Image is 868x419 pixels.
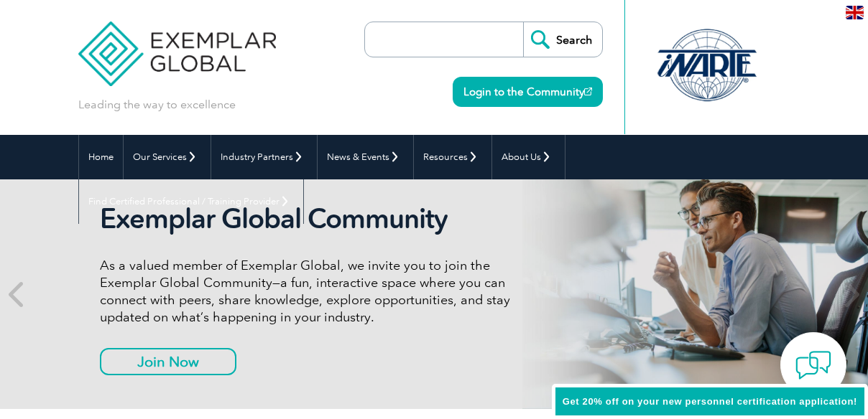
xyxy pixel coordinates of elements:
img: contact-chat.png [795,347,831,383]
a: About Us [492,135,565,179]
a: Our Services [124,135,211,179]
input: Search [523,22,602,57]
img: open_square.png [584,88,592,95]
p: Leading the way to excellence [78,97,236,113]
a: Resources [414,135,491,179]
a: Join Now [100,348,236,375]
a: Home [79,135,123,179]
span: Get 20% off on your new personnel certification application! [563,396,857,407]
a: Find Certified Professional / Training Provider [79,179,303,224]
a: Login to the Community [453,77,603,107]
a: Industry Partners [211,135,317,179]
p: As a valued member of Exemplar Global, we invite you to join the Exemplar Global Community—a fun,... [100,257,541,326]
img: en [846,6,864,19]
a: News & Events [318,135,413,179]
